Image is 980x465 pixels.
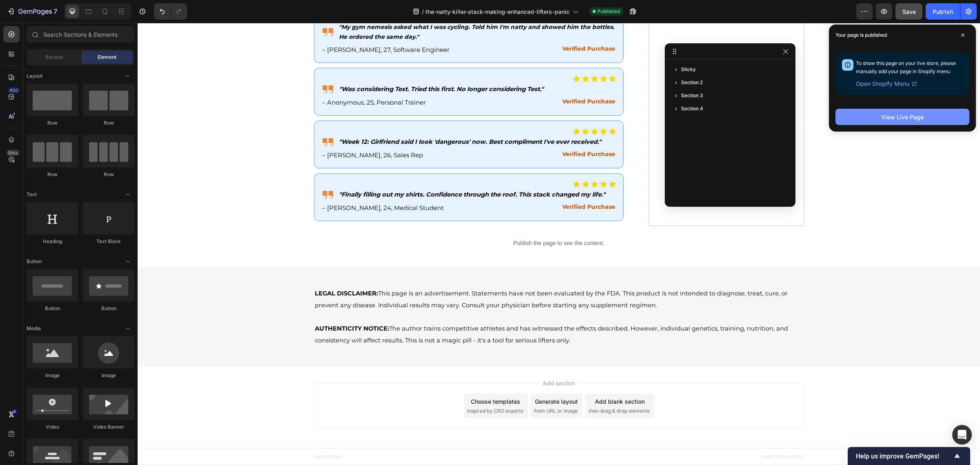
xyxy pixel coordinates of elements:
span: The author trains competitive athletes and has witnessed the effects described. However, individu... [177,302,650,321]
span: / [422,7,424,16]
i: "Finally filling out my shirts. Confidence through the roof. This stack changed my life." [201,168,468,175]
span: Text [27,191,37,198]
div: Row [83,171,134,178]
span: Open Shopify Menu [856,79,909,89]
p: 7 [53,7,57,16]
div: Add blank section [457,374,507,383]
span: Section 3 [681,92,703,100]
span: then drag & drop elements [451,385,512,392]
i: "Week 12: Girlfriend said I look 'dangerous' now. Best compliment I've ever received." [201,115,463,123]
div: Open Intercom Messenger [952,425,972,445]
span: Layout [27,72,42,80]
div: Button [27,305,78,312]
span: inspired by CRO experts [330,385,385,392]
span: – [PERSON_NAME], 24, Medical Student [185,181,306,189]
span: Add section [402,356,441,364]
span: Element [98,54,116,61]
div: Image [83,372,134,379]
span: Section 4 [681,105,703,113]
span: Toggle open [121,255,134,268]
strong: AUTHENTICITY NOTICE: [177,302,252,309]
span: Toggle open [121,69,134,83]
span: To show this page on your live store, please manually add your page in Shopify menu. [856,60,956,74]
button: 7 [3,3,61,20]
div: View Live Page [881,113,924,121]
iframe: Design area [138,23,980,465]
span: from URL or image [396,385,440,392]
p: Your page is published [835,31,887,39]
strong: LEGAL DISCLAIMER: [177,267,241,274]
div: Choose templates [333,374,383,383]
input: Search Sections & Elements [27,26,134,42]
div: Video Banner [83,423,134,431]
button: Show survey - Help us improve GemPages! [856,451,962,461]
span: Published [597,8,620,15]
button: Save [895,3,922,20]
span: Media [27,325,41,332]
span: Toggle open [121,322,134,335]
span: – [PERSON_NAME], 26, Sales Rep [185,128,285,136]
i: "Was considering Test. Tried this first. No longer considering Test." [201,63,406,70]
button: View Live Page [835,109,969,125]
div: Video [27,423,78,431]
div: Heading [27,238,78,245]
span: Button [27,258,42,265]
span: the-natty-killer-stack-making-enhanced-lifters-panic [425,7,570,16]
span: This page is an advertisement. Statements have not been evaluated by the FDA. This product is not... [177,267,650,286]
span: Sticky [681,65,696,74]
div: Row [83,119,134,127]
div: Row [27,171,78,178]
span: Toggle open [121,188,134,201]
div: Undo/Redo [154,3,187,20]
div: Publish [933,7,953,16]
div: Button [83,305,134,312]
div: Text Block [83,238,134,245]
span: Help us improve GemPages! [856,452,952,460]
div: Generate layout [397,374,440,383]
span: – [PERSON_NAME], 27, Software Engineer [185,23,312,31]
span: Section [45,54,63,61]
div: Beta [6,150,20,156]
div: Image [27,372,78,379]
div: Row [27,119,78,127]
span: Section 2 [681,78,703,87]
span: Save [902,8,916,15]
button: Publish [926,3,960,20]
div: 450 [8,87,20,94]
span: – Anonymous, 25, Personal Trainer [185,76,288,83]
